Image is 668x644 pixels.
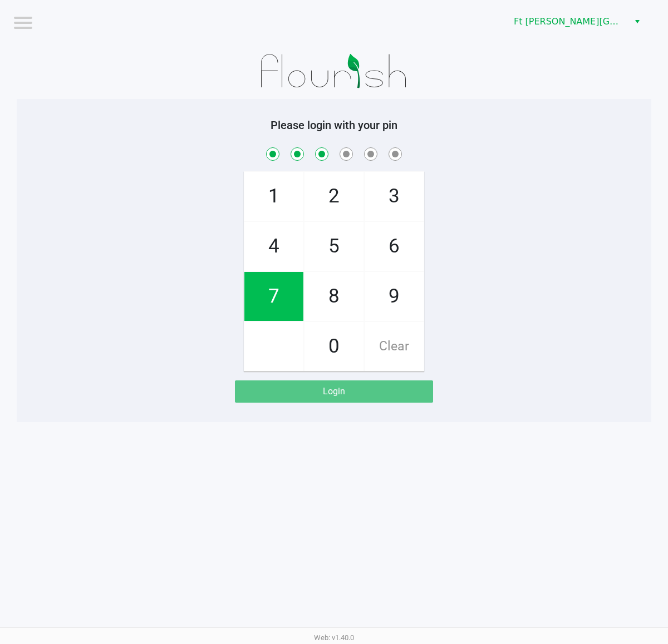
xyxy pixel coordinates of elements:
span: 1 [244,172,303,221]
span: 8 [304,272,364,321]
span: 5 [304,222,364,271]
span: 0 [304,322,364,371]
span: 4 [244,222,303,271]
span: 2 [304,172,364,221]
h5: Please login with your pin [25,118,643,132]
span: Clear [365,322,424,371]
span: 6 [365,222,424,271]
span: 7 [244,272,303,321]
span: Ft [PERSON_NAME][GEOGRAPHIC_DATA] [514,15,622,28]
span: 3 [365,172,424,221]
span: Web: v1.40.0 [314,633,354,642]
button: Select [629,12,645,32]
span: 9 [365,272,424,321]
